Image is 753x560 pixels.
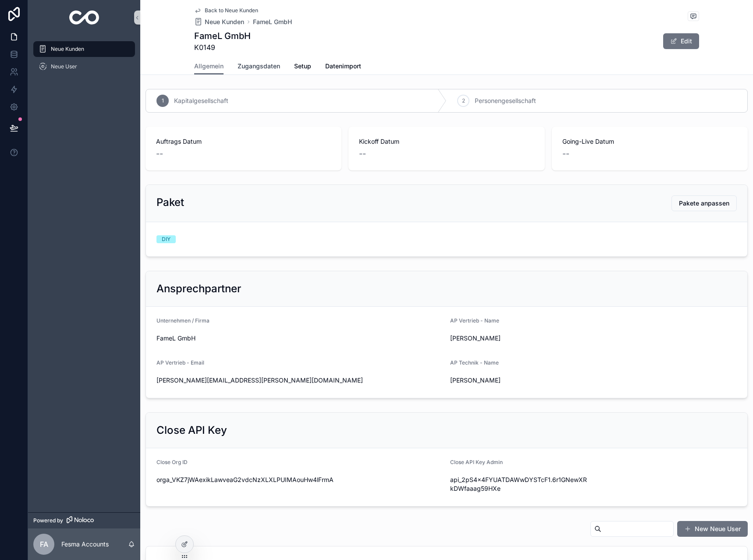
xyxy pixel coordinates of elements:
[156,334,443,343] span: FameL GmbH
[33,59,135,74] a: Neue User
[194,58,224,75] a: Allgemein
[450,459,503,465] span: Close API Key Admin
[156,475,443,484] span: orga_VKZ7jWAexikLawveaG2vdcNzXLXLPUIMAouHw4lFrmA
[663,33,699,49] button: Edit
[205,18,244,26] span: Neue Kunden
[194,30,251,42] h1: FameL GmbH
[253,18,292,26] a: FameL GmbH
[33,517,63,524] span: Powered by
[677,521,748,537] button: New Neue User
[359,137,534,146] span: Kickoff Datum
[194,7,258,14] a: Back to Neue Kunden
[28,512,140,528] a: Powered by
[156,317,210,324] span: Unternehmen / Firma
[51,63,77,70] span: Neue User
[325,58,361,76] a: Datenimport
[450,376,590,385] span: [PERSON_NAME]
[156,148,163,160] span: --
[475,96,536,105] span: Personengesellschaft
[69,11,99,25] img: App logo
[562,137,737,146] span: Going-Live Datum
[156,282,241,296] h2: Ansprechpartner
[294,62,311,71] span: Setup
[28,35,140,86] div: scrollable content
[156,423,227,437] h2: Close API Key
[194,62,224,71] span: Allgemein
[359,148,366,160] span: --
[156,359,204,366] span: AP Vertrieb - Email
[194,42,251,53] span: K0149
[238,62,280,71] span: Zugangsdaten
[33,41,135,57] a: Neue Kunden
[462,97,465,104] span: 2
[156,376,443,385] span: [PERSON_NAME][EMAIL_ADDRESS][PERSON_NAME][DOMAIN_NAME]
[40,539,48,549] span: FA
[162,97,164,104] span: 1
[679,199,729,208] span: Pakete anpassen
[450,334,590,343] span: [PERSON_NAME]
[562,148,569,160] span: --
[325,62,361,71] span: Datenimport
[51,46,84,53] span: Neue Kunden
[671,195,737,211] button: Pakete anpassen
[156,195,184,209] h2: Paket
[450,475,590,493] span: api_2pS4x4FYUATDAWwDYSTcF1.6r1GNewXRkDWfaaag59HXe
[61,540,109,549] p: Fesma Accounts
[162,235,170,243] div: DIY
[238,58,280,76] a: Zugangsdaten
[205,7,258,14] span: Back to Neue Kunden
[450,317,499,324] span: AP Vertrieb - Name
[450,359,499,366] span: AP Technik - Name
[156,459,188,465] span: Close Org ID
[156,137,331,146] span: Auftrags Datum
[174,96,228,105] span: Kapitalgesellschaft
[294,58,311,76] a: Setup
[194,18,244,26] a: Neue Kunden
